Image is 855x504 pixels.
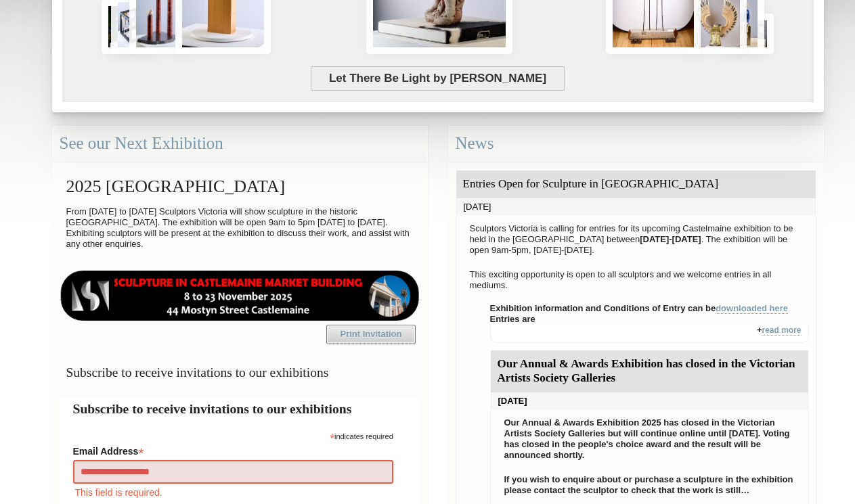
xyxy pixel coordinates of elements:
strong: Exhibition information and Conditions of Entry can be [490,303,789,314]
a: read more [762,325,801,336]
h3: Subscribe to receive invitations to our exhibitions [60,359,420,386]
p: If you wish to enquire about or purchase a sculpture in the exhibition please contact the sculpto... [498,471,802,499]
label: Email Address [73,442,393,458]
p: From [DATE] to [DATE] Sculptors Victoria will show sculpture in the historic [GEOGRAPHIC_DATA]. T... [60,203,420,253]
p: Sculptors Victoria is calling for entries for its upcoming Castelmaine exhibition to be held in t... [463,220,809,259]
div: [DATE] [456,198,816,216]
h2: Subscribe to receive invitations to our exhibitions [73,399,407,419]
img: castlemaine-ldrbd25v2.png [60,271,420,321]
div: indicates required [73,429,393,442]
a: downloaded here [716,303,788,314]
div: [DATE] [491,392,808,410]
p: This exciting opportunity is open to all sculptors and we welcome entries in all mediums. [463,266,809,294]
span: Let There Be Light by [PERSON_NAME] [311,66,564,91]
p: Our Annual & Awards Exhibition 2025 has closed in the Victorian Artists Society Galleries but wil... [498,414,802,464]
h2: 2025 [GEOGRAPHIC_DATA] [60,170,420,203]
div: + [490,325,809,343]
div: Entries Open for Sculpture in [GEOGRAPHIC_DATA] [456,170,816,198]
div: Our Annual & Awards Exhibition has closed in the Victorian Artists Society Galleries [491,350,808,392]
div: This field is required. [73,485,393,500]
div: News [448,126,824,162]
div: See our Next Exhibition [52,126,428,162]
strong: [DATE]-[DATE] [640,234,701,244]
a: Print Invitation [326,325,416,344]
